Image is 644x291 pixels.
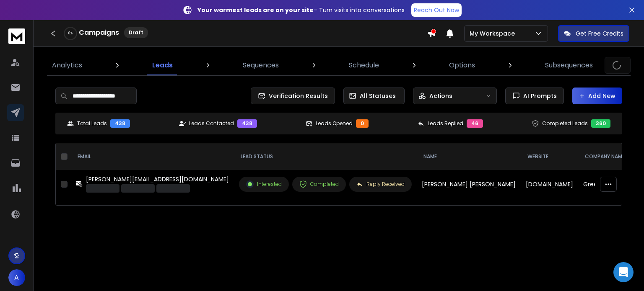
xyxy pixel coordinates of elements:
h1: Campaigns [79,28,119,38]
span: AI Prompts [520,92,557,100]
p: Leads Opened [316,120,353,127]
td: [PERSON_NAME] [PERSON_NAME] [417,170,521,198]
p: Options [449,60,475,70]
th: Website [521,143,578,170]
div: 438 [237,119,257,128]
p: Analytics [52,60,82,70]
p: Reach Out Now [414,6,459,14]
span: Verification Results [265,92,328,100]
p: Subsequences [545,60,593,70]
div: Open Intercom Messenger [613,262,634,282]
th: NAME [417,143,521,170]
th: EMAIL [71,143,234,170]
div: Draft [124,27,148,38]
p: Completed Leads [542,120,588,127]
button: AI Prompts [505,88,564,104]
th: LEAD STATUS [234,143,417,170]
button: Verification Results [251,88,335,104]
p: Leads Contacted [189,120,234,127]
div: 0 [356,119,369,128]
a: Schedule [344,55,384,75]
p: Sequences [243,60,279,70]
p: 0 % [68,31,73,36]
button: A [8,269,25,286]
a: Reach Out Now [411,3,462,17]
a: Analytics [47,55,87,75]
div: 438 [110,119,130,128]
a: Subsequences [540,55,598,75]
p: Leads Replied [428,120,463,127]
button: Add New [572,88,622,104]
p: Total Leads [77,120,107,127]
div: 360 [591,119,610,128]
p: – Turn visits into conversations [197,6,405,14]
p: Actions [429,92,452,100]
p: Get Free Credits [576,29,623,38]
button: Get Free Credits [558,25,629,42]
a: Sequences [238,55,284,75]
p: My Workspace [470,29,518,38]
p: All Statuses [360,92,396,100]
p: Leads [152,60,173,70]
img: logo [8,28,25,44]
div: Reply Received [356,181,405,188]
div: [PERSON_NAME][EMAIL_ADDRESS][DOMAIN_NAME] [86,175,229,183]
div: Interested [246,180,282,188]
strong: Your warmest leads are on your site [197,6,314,14]
p: Schedule [349,60,379,70]
div: Completed [299,180,339,188]
a: Leads [147,55,178,75]
a: Options [444,55,480,75]
div: 46 [467,119,483,128]
td: [DOMAIN_NAME] [521,170,578,198]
